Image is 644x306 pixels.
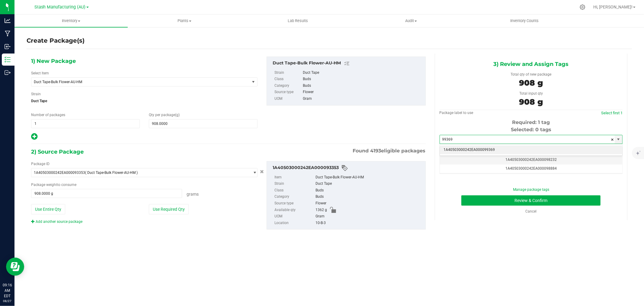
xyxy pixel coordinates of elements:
[513,187,549,192] a: Manage package tags
[258,168,266,176] button: Cancel button
[316,213,422,220] div: Gram
[274,96,302,102] label: UOM
[14,15,128,27] a: Inventory
[316,174,422,181] div: Duct Tape-Bulk Flower-AU-HM
[316,200,422,207] div: Flower
[370,148,381,154] span: 4193
[34,80,239,84] span: Duct Tape-Bulk Flower-AU-HM
[241,15,354,27] a: Lab Results
[31,96,258,106] span: Duct Tape
[5,70,11,76] inline-svg: Outbound
[274,200,314,207] label: Source type
[35,5,86,10] span: Stash Manufacturing (AU)
[519,97,543,107] span: 908 g
[303,83,422,89] div: Buds
[273,164,422,172] div: 1A40503000242EA000093353
[250,168,257,177] span: select
[149,113,180,117] span: Qty per package
[3,299,12,303] p: 08/27
[440,135,615,144] input: Starting tag number
[316,194,422,200] div: Buds
[31,113,65,117] span: Number of packages
[27,36,85,45] h4: Create Package(s)
[579,4,586,10] div: Manage settings
[353,147,426,155] span: Found eligible packages
[461,195,601,206] button: Review & Confirm
[303,70,422,76] div: Duct Tape
[274,207,314,213] label: Available qty
[85,171,138,175] span: ( Duct Tape-Bulk Flower-AU-HM )
[31,183,76,187] span: Package to consume
[273,60,422,67] div: Duct Tape-Bulk Flower-AU-HM
[303,96,422,102] div: Gram
[31,119,139,128] input: 1
[511,72,551,76] span: Total qty of new package
[274,220,314,226] label: Location
[274,83,302,89] label: Category
[149,119,257,128] input: 908.0000
[46,183,57,187] span: weight
[175,113,180,117] span: (g)
[5,18,11,24] inline-svg: Analytics
[593,5,633,9] span: Hi, [PERSON_NAME]!
[31,162,50,166] span: Package ID
[3,282,12,299] p: 09:16 AM EDT
[303,89,422,96] div: Flower
[31,91,41,97] label: Strain
[31,189,182,198] input: 908.0000 g
[615,135,622,144] span: select
[354,15,468,27] a: Audit
[502,18,547,24] span: Inventory Counts
[34,171,85,175] span: 1A40503000242EA000093353
[316,187,422,194] div: Buds
[505,166,557,171] span: 1A40503000242EA000098884
[280,18,316,24] span: Lab Results
[468,15,581,27] a: Inventory Counts
[440,145,622,155] li: 1A40503000242EA000099369
[512,119,550,125] span: Required: 1 tag
[303,76,422,83] div: Buds
[187,192,199,197] span: Grams
[274,187,314,194] label: Class
[5,57,11,63] inline-svg: Inventory
[31,147,84,156] span: 2) Source Package
[274,174,314,181] label: Item
[493,60,569,69] span: 3) Review and Assign Tags
[149,204,189,214] button: Use Required Qty
[31,57,76,66] span: 1) New Package
[128,18,241,24] span: Plants
[316,207,327,213] span: 1362 g
[250,78,257,86] span: select
[31,220,82,224] a: Add another source package
[31,136,37,140] span: Add new output
[5,31,11,37] inline-svg: Manufacturing
[316,181,422,187] div: Duct Tape
[511,127,551,132] span: Selected: 0 tags
[355,18,467,24] span: Audit
[601,111,623,115] a: Select first 1
[505,158,557,162] span: 1A40503000242EA000098232
[128,15,241,27] a: Plants
[274,70,302,76] label: Strain
[274,89,302,96] label: Source type
[14,18,128,24] span: Inventory
[274,213,314,220] label: UOM
[31,70,49,76] label: Select Item
[440,111,473,115] span: Package label to use
[519,91,543,96] span: Total input qty
[5,44,11,50] inline-svg: Inbound
[274,181,314,187] label: Strain
[611,135,614,144] span: clear
[519,78,543,88] span: 908 g
[31,204,65,214] button: Use Entire Qty
[525,209,537,213] a: Cancel
[6,258,24,276] iframe: Resource center
[274,76,302,83] label: Class
[274,194,314,200] label: Category
[316,220,422,226] div: 10-B-3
